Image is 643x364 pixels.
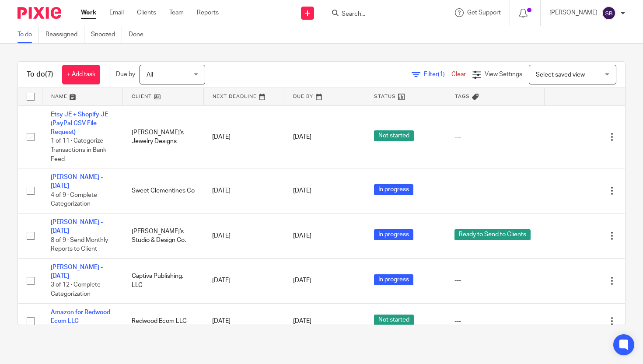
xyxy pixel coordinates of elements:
[536,72,585,78] span: Select saved view
[51,192,97,207] span: 4 of 9 · Complete Categorization
[451,71,466,77] a: Clear
[203,303,284,339] td: [DATE]
[137,8,156,17] a: Clients
[454,317,535,325] div: ---
[454,229,531,240] span: Ready to Send to Clients
[203,213,284,258] td: [DATE]
[51,309,110,324] a: Amazon for Redwood Ecom LLC
[51,174,103,189] a: [PERSON_NAME] - [DATE]
[485,71,522,77] span: View Settings
[81,8,96,17] a: Work
[51,237,108,252] span: 8 of 9 · Send Monthly Reports to Client
[293,278,311,284] span: [DATE]
[203,105,284,168] td: [DATE]
[17,7,61,19] img: Pixie
[454,276,535,285] div: ---
[374,315,414,325] span: Not started
[62,65,100,84] a: + Add task
[203,258,284,303] td: [DATE]
[123,303,204,339] td: Redwood Ecom LLC
[51,264,103,279] a: [PERSON_NAME] - [DATE]
[374,229,413,240] span: In progress
[116,70,135,79] p: Due by
[374,184,413,195] span: In progress
[51,219,103,234] a: [PERSON_NAME] - [DATE]
[293,134,311,140] span: [DATE]
[51,282,101,297] span: 3 of 12 · Complete Categorization
[27,70,53,79] h1: To do
[293,233,311,239] span: [DATE]
[602,6,616,20] img: svg%3E
[454,186,535,195] div: ---
[467,10,501,16] span: Get Support
[454,133,535,141] div: ---
[424,71,451,77] span: Filter
[293,318,311,324] span: [DATE]
[109,8,124,17] a: Email
[147,72,153,78] span: All
[123,168,204,213] td: Sweet Clementines Co
[374,130,414,141] span: Not started
[203,168,284,213] td: [DATE]
[45,26,84,43] a: Reassigned
[45,71,53,78] span: (7)
[123,258,204,303] td: Captiva Publishing, LLC
[51,112,108,136] a: Etsy JE + Shopify JE (PayPal CSV File Request)
[341,10,419,18] input: Search
[129,26,150,43] a: Done
[17,26,39,43] a: To do
[549,8,598,17] p: [PERSON_NAME]
[293,188,311,194] span: [DATE]
[91,26,122,43] a: Snoozed
[123,213,204,258] td: [PERSON_NAME]'s Studio & Design Co.
[197,8,219,17] a: Reports
[455,94,470,99] span: Tags
[438,71,445,77] span: (1)
[51,138,106,162] span: 1 of 11 · Categorize Transactions in Bank Feed
[123,105,204,168] td: [PERSON_NAME]'s Jewelry Designs
[169,8,184,17] a: Team
[374,274,413,285] span: In progress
